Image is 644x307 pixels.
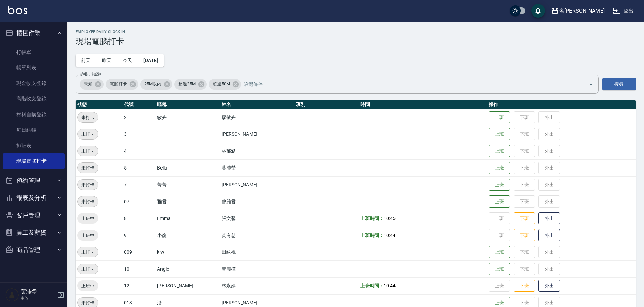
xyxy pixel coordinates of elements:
[155,227,219,244] td: 小龍
[21,288,55,295] h5: 葉沛瑩
[8,6,27,14] img: Logo
[106,81,131,87] span: 電腦打卡
[122,277,156,294] td: 12
[117,54,138,67] button: 今天
[559,7,605,15] div: 名[PERSON_NAME]
[77,282,98,289] span: 上班中
[122,210,156,227] td: 8
[220,193,295,210] td: 曾雅君
[384,216,396,221] span: 10:45
[155,109,219,126] td: 敏卉
[220,277,295,294] td: 林永婷
[78,181,98,188] span: 未打卡
[220,210,295,227] td: 張文馨
[359,100,487,109] th: 時間
[220,109,295,126] td: 廖敏卉
[3,44,65,60] a: 打帳單
[220,260,295,277] td: 黃麗樺
[76,30,636,34] h2: Employee Daily Clock In
[155,277,219,294] td: [PERSON_NAME]
[78,266,98,273] span: 未打卡
[76,100,122,109] th: 狀態
[80,72,101,77] label: 篩選打卡記錄
[220,176,295,193] td: [PERSON_NAME]
[122,176,156,193] td: 7
[220,227,295,244] td: 黃有慈
[487,100,636,109] th: 操作
[155,210,219,227] td: Emma
[294,100,358,109] th: 班別
[489,111,510,124] button: 上班
[538,229,560,242] button: 外出
[3,153,65,169] a: 現場電腦打卡
[76,54,96,67] button: 前天
[78,148,98,155] span: 未打卡
[78,164,98,172] span: 未打卡
[489,128,510,141] button: 上班
[489,179,510,191] button: 上班
[78,131,98,138] span: 未打卡
[360,283,384,288] b: 上班時間：
[78,299,98,306] span: 未打卡
[3,107,65,122] a: 材料自購登錄
[155,193,219,210] td: 雅君
[76,37,636,46] h3: 現場電腦打卡
[21,295,55,301] p: 主管
[3,60,65,75] a: 帳單列表
[489,145,510,157] button: 上班
[514,229,535,242] button: 下班
[489,162,510,174] button: 上班
[3,75,65,91] a: 現金收支登錄
[155,159,219,176] td: Bella
[220,126,295,143] td: [PERSON_NAME]
[220,100,295,109] th: 姓名
[602,78,636,90] button: 搜尋
[384,283,396,288] span: 10:44
[514,280,535,292] button: 下班
[3,122,65,138] a: 每日結帳
[77,215,98,222] span: 上班中
[155,100,219,109] th: 暱稱
[489,195,510,208] button: 上班
[209,81,234,87] span: 超過50M
[138,54,164,67] button: [DATE]
[3,224,65,241] button: 員工及薪資
[80,81,96,87] span: 未知
[80,79,104,90] div: 未知
[548,4,607,18] button: 名[PERSON_NAME]
[489,246,510,258] button: 上班
[3,241,65,259] button: 商品管理
[122,193,156,210] td: 07
[140,79,173,90] div: 25M以內
[384,233,396,238] span: 10:44
[122,244,156,260] td: 009
[122,143,156,159] td: 4
[3,172,65,189] button: 預約管理
[122,227,156,244] td: 9
[538,212,560,225] button: 外出
[122,126,156,143] td: 3
[78,198,98,205] span: 未打卡
[3,24,65,42] button: 櫃檯作業
[586,79,596,90] button: Open
[77,232,98,239] span: 上班中
[531,4,545,18] button: save
[538,280,560,292] button: 外出
[122,100,156,109] th: 代號
[3,138,65,153] a: 排班表
[360,216,384,221] b: 上班時間：
[242,78,577,90] input: 篩選條件
[5,288,19,302] img: Person
[140,81,166,87] span: 25M以內
[78,114,98,121] span: 未打卡
[122,159,156,176] td: 5
[3,91,65,106] a: 高階收支登錄
[174,81,200,87] span: 超過25M
[220,159,295,176] td: 葉沛瑩
[155,176,219,193] td: 菁菁
[220,143,295,159] td: 林郁涵
[489,263,510,275] button: 上班
[174,79,207,90] div: 超過25M
[106,79,138,90] div: 電腦打卡
[209,79,241,90] div: 超過50M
